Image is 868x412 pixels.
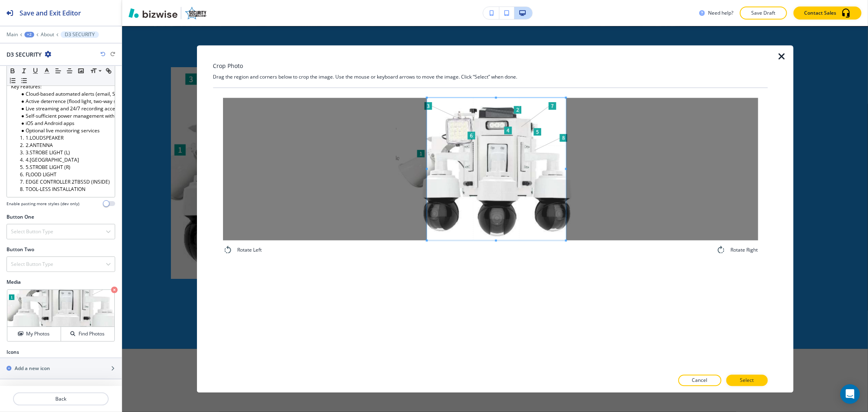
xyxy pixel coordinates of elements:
[18,178,111,186] li: EDGE CONTROLLER 2TBSSD (INSIDE)
[18,112,111,120] li: Self-sufficient power management with tamper-resistant battery backup
[213,61,243,70] h3: Crop Photo
[678,375,721,386] button: Cancel
[7,32,18,37] button: Main
[18,90,111,98] li: Cloud-based automated alerts (email, SMS)
[11,83,111,90] p: Key Features:
[18,98,111,105] li: Active deterrence (flood light, two-way speaker, strobe lights)
[7,289,115,342] div: My PhotosFind Photos
[7,278,115,286] h2: Media
[18,164,111,171] li: 5.STROBE LIGHT (R)
[18,127,111,134] li: Optional live monitoring services
[41,32,54,37] button: About
[18,186,111,193] li: TOOL-LESS INSTALLATION
[213,73,767,81] h4: Drag the region and corners below to crop the image. Use the mouse or keyboard arrows to move the...
[708,9,733,17] h3: Need help?
[11,228,53,235] h4: Select Button Type
[7,246,34,253] h2: Button Two
[716,245,758,255] div: Rotate Right
[11,261,53,268] h4: Select Button Type
[20,8,81,18] h2: Save and Exit Editor
[14,395,108,403] p: Back
[18,156,111,164] li: 4.[GEOGRAPHIC_DATA]
[65,32,95,37] p: D3 SECURITY
[223,245,262,255] div: Rotate Left
[61,327,114,341] button: Find Photos
[18,142,111,149] li: 2.ANTENNA
[794,7,861,20] button: Contact Sales
[840,384,860,404] div: Open Intercom Messenger
[237,246,262,254] h4: Rotate Left
[129,8,177,18] img: Bizwise Logo
[24,32,34,37] button: +2
[740,7,787,20] button: Save Draft
[726,375,767,386] button: Select
[18,120,111,127] li: iOS and Android apps
[18,149,111,156] li: 3.STROBE LIGHT (L)
[7,213,34,221] h2: Button One
[7,348,19,356] h2: Icons
[18,171,111,178] li: FLOOD LIGHT
[15,365,50,372] h2: Add a new icon
[692,377,707,384] p: Cancel
[730,246,758,254] h4: Rotate Right
[7,327,61,341] button: My Photos
[26,330,50,337] h4: My Photos
[61,31,99,38] button: D3 SECURITY
[750,9,776,17] p: Save Draft
[18,105,111,112] li: Live streaming and 24/7 recording accessible through cellular connectivity
[13,392,109,405] button: Back
[18,134,111,142] li: 1.LOUDSPEAKER
[740,377,754,384] p: Select
[7,50,42,59] h2: D3 SECURITY
[79,330,105,337] h4: Find Photos
[7,201,79,207] h4: Enable pasting more styles (dev only)
[804,9,836,17] p: Contact Sales
[185,7,207,20] img: Your Logo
